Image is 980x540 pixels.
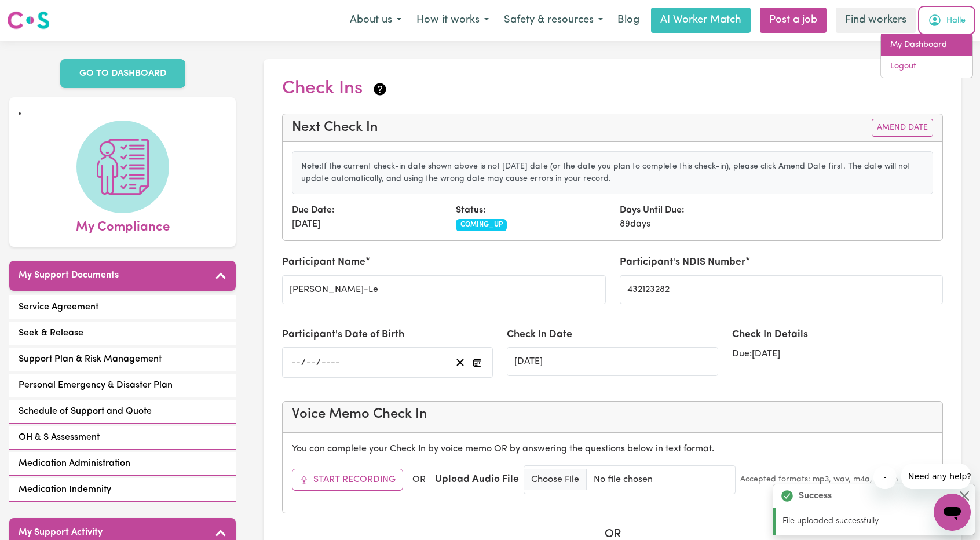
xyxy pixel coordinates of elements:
[342,8,409,32] button: About us
[19,326,83,340] span: Seek & Release
[285,203,449,231] div: [DATE]
[412,473,426,487] span: OR
[292,469,403,491] button: Start Recording
[873,466,897,489] iframe: Close message
[957,489,971,503] button: Close
[613,203,777,231] div: 89 days
[9,295,236,319] a: Service Agreement
[321,355,341,370] input: ----
[19,352,162,366] span: Support Plan & Risk Management
[507,327,572,342] label: Check In Date
[7,10,50,31] img: Careseekers logo
[620,255,745,270] label: Participant's NDIS Number
[799,489,832,503] strong: Success
[620,206,685,215] strong: Days Until Due:
[9,322,236,345] a: Seek & Release
[409,8,496,32] button: How it works
[456,219,507,231] span: COMING_UP
[7,8,70,17] span: Need any help?
[456,206,486,215] strong: Status:
[292,206,335,215] strong: Due Date:
[291,355,301,370] input: --
[9,426,236,450] a: OH & S Assessment
[7,7,50,34] a: Careseekers logo
[760,8,827,33] a: Post a job
[934,494,971,531] iframe: Button to launch messaging window
[9,348,236,371] a: Support Plan & Risk Management
[19,483,111,497] span: Medication Indemnity
[301,160,924,185] p: If the current check-in date shown above is not [DATE] date (or the date you plan to complete thi...
[282,78,388,100] h2: Check Ins
[946,14,966,27] span: Halle
[881,56,972,78] a: Logout
[782,515,968,528] p: File uploaded successfully
[740,473,898,486] small: Accepted formats: mp3, wav, m4a, webm
[19,270,119,281] h5: My Support Documents
[19,430,100,444] span: OH & S Assessment
[60,59,185,88] a: GO TO DASHBOARD
[316,357,321,368] span: /
[880,34,973,78] div: My Account
[282,327,404,342] label: Participant's Date of Birth
[301,357,306,368] span: /
[282,255,365,270] label: Participant Name
[901,464,971,489] iframe: Message from company
[19,378,173,392] span: Personal Emergency & Disaster Plan
[301,162,321,171] strong: Note:
[920,8,973,32] button: My Account
[651,8,751,33] a: AI Worker Match
[732,347,943,361] div: Due: [DATE]
[9,400,236,424] a: Schedule of Support and Quote
[732,327,808,342] label: Check In Details
[9,374,236,397] a: Personal Emergency & Disaster Plan
[9,261,236,291] button: My Support Documents
[76,213,170,238] span: My Compliance
[836,8,916,33] a: Find workers
[496,8,610,32] button: Safety & resources
[19,121,226,238] a: My Compliance
[435,472,519,487] label: Upload Audio File
[610,8,646,33] a: Blog
[881,34,972,56] a: My Dashboard
[292,442,933,456] p: You can complete your Check In by voice memo OR by answering the questions below in text format.
[292,119,378,136] h4: Next Check In
[9,452,236,476] a: Medication Administration
[19,300,98,314] span: Service Agreement
[306,355,316,370] input: --
[19,527,103,538] h5: My Support Activity
[872,119,933,137] button: Amend Date
[19,457,130,470] span: Medication Administration
[292,406,933,423] h4: Voice Memo Check In
[19,404,152,418] span: Schedule of Support and Quote
[9,478,236,502] a: Medication Indemnity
